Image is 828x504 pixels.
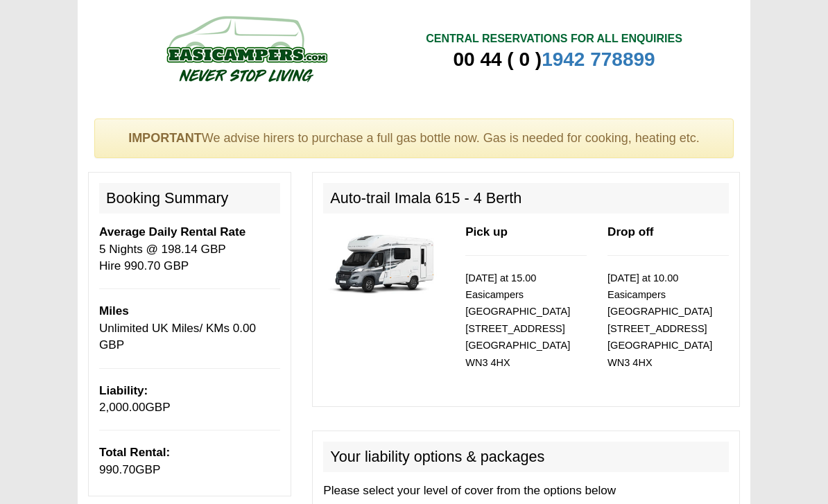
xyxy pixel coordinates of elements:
h2: Auto-trail Imala 615 - 4 Berth [323,183,729,214]
b: Liability: [99,384,148,397]
div: We advise hirers to purchase a full gas bottle now. Gas is needed for cooking, heating etc. [94,119,734,159]
b: Average Daily Rental Rate [99,225,245,238]
h2: Your liability options & packages [323,442,729,472]
p: Please select your level of cover from the options below [323,483,729,499]
b: Pick up [465,225,508,238]
strong: IMPORTANT [128,131,202,145]
h2: Booking Summary [99,183,280,214]
div: CENTRAL RESERVATIONS FOR ALL ENQUIRIES [426,31,682,47]
p: GBP [99,444,280,478]
img: campers-checkout-logo.png [114,10,378,87]
small: [DATE] at 15.00 Easicampers [GEOGRAPHIC_DATA] [STREET_ADDRESS] [GEOGRAPHIC_DATA] WN3 4HX [465,272,570,368]
p: GBP [99,383,280,417]
span: 2,000.00 [99,401,146,414]
p: 5 Nights @ 198.14 GBP Hire 990.70 GBP [99,224,280,275]
b: Total Rental: [99,446,170,459]
small: [DATE] at 10.00 Easicampers [GEOGRAPHIC_DATA] [STREET_ADDRESS] [GEOGRAPHIC_DATA] WN3 4HX [607,272,712,368]
b: Miles [99,304,129,318]
p: Unlimited UK Miles/ KMs 0.00 GBP [99,303,280,354]
img: 344.jpg [323,224,445,302]
b: Drop off [607,225,653,238]
span: 990.70 [99,463,135,476]
a: 1942 778899 [542,49,655,70]
div: 00 44 ( 0 ) [426,47,682,72]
